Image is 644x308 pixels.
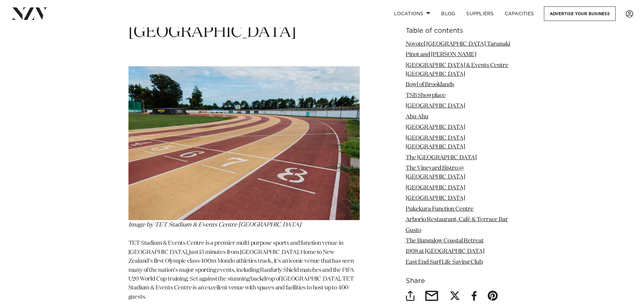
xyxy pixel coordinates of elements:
a: [GEOGRAPHIC_DATA] & Events Centre [GEOGRAPHIC_DATA] [406,63,508,77]
a: The [GEOGRAPHIC_DATA] [406,155,477,161]
a: SUPPLIERS [461,6,499,21]
a: 1908 at [GEOGRAPHIC_DATA] [406,249,484,255]
a: [GEOGRAPHIC_DATA] [406,185,465,191]
a: Capacities [499,6,540,21]
a: Locations [388,6,436,21]
a: TSB Showplace [406,93,446,98]
img: nzv-logo.png [11,7,48,20]
a: Pukekura Function Centre [406,206,474,212]
a: East End Surf Life Saving Club [406,259,483,265]
span: Image by TET Stadium & Events Centre [GEOGRAPHIC_DATA] [128,222,301,228]
a: [GEOGRAPHIC_DATA] [406,103,465,109]
a: Gusto [406,228,421,233]
a: The Vineyard Bistro @ [GEOGRAPHIC_DATA] [406,165,465,180]
a: Bowl of Brooklands [406,82,454,88]
a: BLOG [436,6,461,21]
a: [GEOGRAPHIC_DATA] [406,125,465,131]
a: Arborio Restaurant, Café & Terrace Bar [406,217,508,222]
a: [GEOGRAPHIC_DATA] [406,196,465,202]
h6: Share [406,278,516,285]
a: Ahu Ahu [406,114,428,120]
a: Pinot and [PERSON_NAME] [406,52,476,57]
h6: Table of contents [406,27,516,34]
a: Advertise your business [544,6,616,21]
a: The Bungalow Coastal Retreat [406,238,484,244]
a: [GEOGRAPHIC_DATA] [GEOGRAPHIC_DATA] [406,135,465,150]
a: Novotel [GEOGRAPHIC_DATA] Taranaki [406,41,510,47]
